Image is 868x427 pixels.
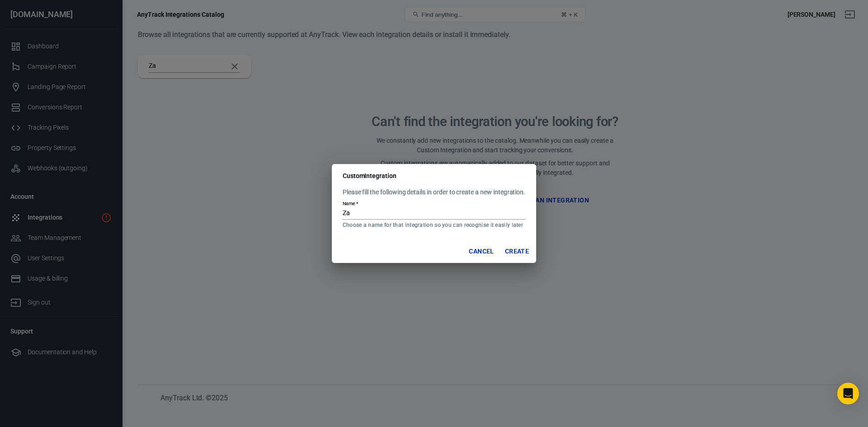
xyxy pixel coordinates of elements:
[465,243,497,260] button: Cancel
[501,243,533,260] button: Create
[343,208,525,220] input: My Custom
[343,221,525,229] p: Choose a name for that integration so you can recognise it easily later
[343,188,525,197] p: Please fill the following details in order to create a new integration.
[332,164,536,188] h2: Custom Integration
[837,383,859,404] div: Open Intercom Messenger
[343,200,358,206] label: Name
